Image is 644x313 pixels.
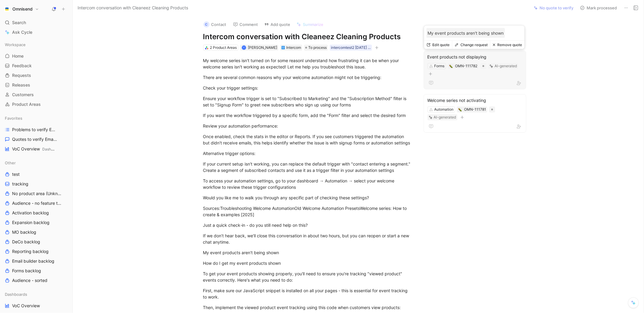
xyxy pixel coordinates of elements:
[428,30,504,36] p: My event products aren't being shown
[210,45,237,51] div: 2 Product Areas
[428,97,522,104] div: Welcome series not activating
[12,146,56,152] span: VoC Overview
[5,115,22,121] span: Favorites
[434,114,456,120] div: AI-generated
[230,20,261,29] button: Comment
[449,65,453,68] img: 🐛
[458,107,462,112] button: 🐛
[2,40,70,49] div: Workspace
[12,19,26,26] span: Search
[12,229,36,235] span: MO backlog
[12,127,58,133] span: Problems to verify Email Builder
[434,106,453,112] div: Automation
[449,64,453,68] button: 🐛
[2,81,70,90] a: Releases
[458,108,462,112] img: 🐛
[203,150,412,156] div: Alternative trigger options:
[2,61,70,70] a: Feedback
[12,200,62,206] span: Audience - no feature tag
[203,287,412,300] div: First, make sure our JavaScript snippet is installed on all your pages - this is essential for ev...
[424,41,452,49] button: Edit quote
[455,63,477,69] div: OMN-111782
[12,6,33,12] h1: Omnisend
[203,133,412,146] div: Once enabled, check the stats in the editor or Reports. If you see customers triggered the automa...
[12,258,54,264] span: Email builder backlog
[201,20,229,29] button: CContact
[203,232,412,245] div: If we don’t hear back, we’ll close this conversation in about two hours, but you can reopen or st...
[261,20,293,29] button: Add quote
[12,29,32,36] span: Ask Cycle
[42,147,62,151] span: Dashboards
[203,304,412,311] div: Then, implement the viewed product event tracking using this code when customers view products:
[286,45,301,51] div: Intercom
[12,53,24,59] span: Home
[12,277,47,283] span: Audience - sorted
[12,101,41,107] span: Product Areas
[434,63,444,69] div: Forms
[12,220,50,226] span: Expansion backlog
[12,191,62,197] span: No product area (Unknowns)
[203,161,412,173] div: If your current setup isn't working, you can replace the default trigger with "contact entering a...
[2,125,70,134] a: Problems to verify Email Builder
[12,181,28,187] span: tracking
[12,268,41,274] span: Forms backlog
[12,63,32,69] span: Feedback
[5,42,26,48] span: Workspace
[12,92,34,98] span: Customers
[2,301,70,310] a: VoC Overview
[203,260,412,266] div: How do I get my event products shown
[2,52,70,61] a: Home
[2,100,70,109] a: Product Areas
[203,123,412,129] div: Review your automation performance:
[203,178,412,190] div: To access your automation settings, go to your dashboard → Automation → select your welcome workf...
[2,266,70,275] a: Forms backlog
[12,72,31,78] span: Requests
[12,210,49,216] span: Activation backlog
[2,290,70,299] div: Dashboards
[2,276,70,285] a: Audience - sorted
[428,53,522,61] div: Event products not displaying
[203,85,412,91] div: Check your trigger settings:
[4,6,10,12] img: Omnisend
[2,257,70,266] a: Email builder backlog
[490,41,524,49] button: Remove quote
[294,20,326,29] button: Summarize
[12,239,40,245] span: DeCo backlog
[2,228,70,237] a: MO backlog
[331,45,371,51] div: intercomtest2 [DATE] 15:19
[5,291,27,297] span: Dashboards
[203,270,412,283] div: To get your event products showing properly, you'll need to ensure you're tracking "viewed produc...
[2,237,70,246] a: DeCo backlog
[12,303,40,309] span: VoC Overview
[203,205,412,218] div: Sources:Troubleshooting Welcome AutomationOld Welcome Automation PresetsWelcome series: How to cr...
[203,222,412,228] div: Just a quick check‑in - do you still need help on this?
[203,57,412,70] div: My welcome series isn't turned on for some reasonI understand how frustrating it can be when your...
[2,28,70,37] a: Ask Cycle
[203,32,412,42] h1: Intercom conversation with Cleaneez Cleaning Products
[78,4,188,11] span: Intercom conversation with Cleaneez Cleaning Products
[2,90,70,99] a: Customers
[2,199,70,208] a: Audience - no feature tag
[2,179,70,188] a: tracking
[2,158,70,167] div: Other
[203,95,412,108] div: Ensure your workflow trigger is set to "Subscribed to Marketing" and the "Subscription Method" fi...
[12,136,57,142] span: Quotes to verify Email builder
[2,144,70,153] a: VoC OverviewDashboards
[203,21,210,27] div: C
[203,249,412,256] div: My event products aren't being shown
[2,208,70,217] a: Activation backlog
[248,45,277,50] span: [PERSON_NAME]
[2,189,70,198] a: No product area (Unknowns)
[12,248,49,255] span: Reporting backlog
[2,247,70,256] a: Reporting backlog
[12,82,30,88] span: Releases
[203,112,412,119] div: If you want the workflow triggered by a specific form, add the "Form" filter and select the desir...
[203,194,412,201] div: Would you like me to walk you through any specific part of checking these settings?
[308,45,327,51] span: To process
[577,4,620,12] button: Mark processed
[2,18,70,27] div: Search
[2,170,70,179] a: test
[452,41,490,49] button: Change request
[303,22,324,27] span: Summarize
